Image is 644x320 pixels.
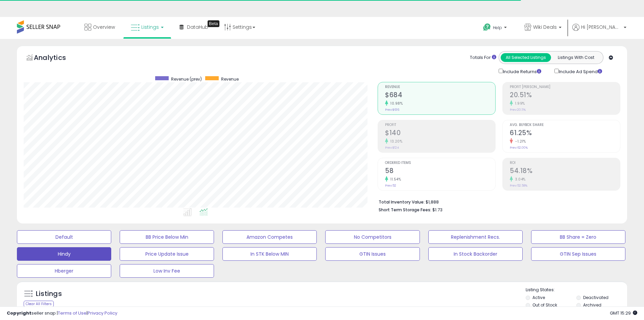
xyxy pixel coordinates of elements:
button: In STK Below MIN [222,247,317,261]
a: Hi [PERSON_NAME] [572,24,626,39]
span: Revenue (prev) [171,76,202,82]
small: Prev: 62.00% [510,146,528,150]
small: Prev: 52.58% [510,184,527,188]
div: Tooltip anchor [208,20,219,27]
a: DataHub [174,17,213,37]
h2: 61.25% [510,129,620,138]
p: Listing States: [526,287,627,293]
div: Include Ad Spend [549,67,613,75]
small: Prev: 20.11% [510,108,526,112]
span: Hi [PERSON_NAME] [581,24,622,30]
a: Privacy Policy [88,310,117,316]
small: 3.04% [513,177,526,182]
small: Prev: $124 [385,146,399,150]
button: In Stock Backorder [428,247,523,261]
div: Totals For [470,55,496,61]
button: All Selected Listings [501,53,551,62]
label: Archived [583,302,601,308]
span: Ordered Items [385,161,495,165]
button: No Competitors [325,230,420,244]
h2: 58 [385,167,495,176]
button: GTIN Issues [325,247,420,261]
b: Total Inventory Value: [379,199,425,205]
button: Price Update Issue [120,247,214,261]
div: seller snap | | [7,310,117,317]
button: Replenishment Recs. [428,230,523,244]
a: Wiki Deals [519,17,567,39]
span: DataHub [187,24,208,30]
i: Get Help [483,23,491,31]
h2: $140 [385,129,495,138]
span: 2025-09-12 15:29 GMT [610,310,637,316]
div: Clear All Filters [24,301,54,307]
h2: 54.18% [510,167,620,176]
a: Terms of Use [58,310,87,316]
span: Avg. Buybox Share [510,123,620,127]
button: Hberger [17,264,111,278]
span: $1.73 [432,207,443,213]
h2: 20.51% [510,91,620,100]
strong: Copyright [7,310,31,316]
span: Overview [93,24,115,30]
button: BB Price Below Min [120,230,214,244]
small: -1.21% [513,139,526,144]
label: Active [532,295,545,300]
small: 11.54% [388,177,401,182]
h5: Analytics [34,53,79,64]
button: Default [17,230,111,244]
h5: Listings [36,289,62,299]
small: 10.98% [388,101,403,106]
button: BB Share = Zero [531,230,625,244]
small: Prev: $616 [385,108,399,112]
span: Listings [141,24,159,30]
small: Prev: 52 [385,184,396,188]
label: Out of Stock [532,302,557,308]
span: Help [493,25,502,30]
button: Low Inv Fee [120,264,214,278]
span: ROI [510,161,620,165]
span: Profit [385,123,495,127]
button: Amazon Competes [222,230,317,244]
small: 13.20% [388,139,402,144]
button: Listings With Cost [551,53,601,62]
small: 1.99% [513,101,525,106]
span: Revenue [221,76,239,82]
button: Hindy [17,247,111,261]
button: GTIN Sep Issues [531,247,625,261]
a: Listings [126,17,169,37]
a: Settings [219,17,260,37]
h2: $684 [385,91,495,100]
label: Deactivated [583,295,609,300]
b: Short Term Storage Fees: [379,207,431,213]
span: Wiki Deals [533,24,557,30]
div: Include Returns [494,67,549,75]
span: Profit [PERSON_NAME] [510,85,620,89]
li: $1,888 [379,197,615,206]
a: Overview [79,17,120,37]
span: Revenue [385,85,495,89]
a: Help [478,18,514,39]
